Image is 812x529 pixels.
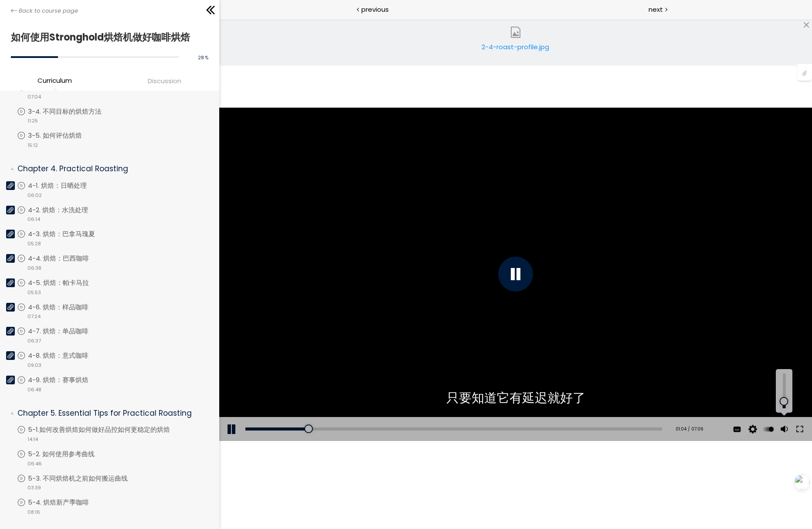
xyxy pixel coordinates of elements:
span: previous [361,4,389,14]
span: Discussion [148,76,181,86]
p: Chapter 4. Practical Roasting [17,163,208,174]
button: Video quality [527,398,540,422]
h1: 如何使用Stronghold烘焙机做好咖啡烘焙 [11,29,204,45]
p: Chapter 5. Essential Tips for Practical Roasting [17,408,208,419]
span: Curriculum [37,75,72,85]
a: Back to course page [11,7,78,15]
span: Back to course page [19,7,78,15]
div: See available captions [510,398,526,422]
div: 2-4-roast-profile.jpg [479,42,553,59]
img: attachment-image.png [510,27,521,38]
div: Change playback rate [541,398,557,422]
button: Play back rate [543,398,556,422]
div: 01:04 / 07:06 [451,407,484,414]
span: next [649,4,663,14]
button: Volume [558,398,571,422]
button: Subtitles and Transcript [511,398,524,422]
span: 28 % [198,54,208,61]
